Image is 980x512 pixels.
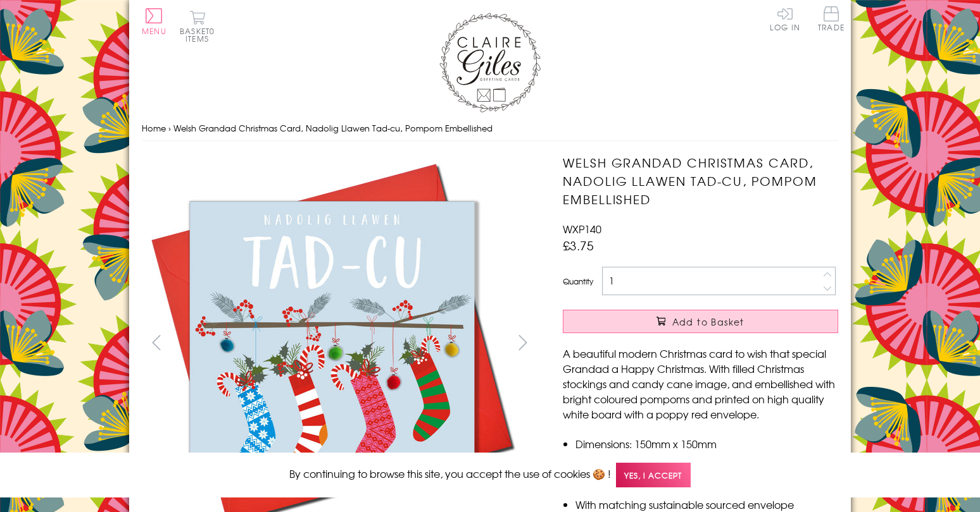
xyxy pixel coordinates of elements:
[142,122,166,134] a: Home
[142,116,838,142] nav: breadcrumbs
[575,451,838,466] li: Blank inside for your own message
[142,8,166,35] button: Menu
[575,497,838,512] li: With matching sustainable sourced envelope
[672,315,744,328] span: Add to Basket
[575,436,838,451] li: Dimensions: 150mm x 150mm
[185,25,215,44] span: 0 items
[563,221,601,236] span: WXP140
[563,310,838,333] button: Add to Basket
[439,13,541,113] img: Claire Giles Greetings Cards
[818,6,845,31] span: Trade
[770,6,800,31] a: Log In
[142,25,166,37] span: Menu
[818,6,845,34] a: Trade
[563,346,838,422] p: A beautiful modern Christmas card to wish that special Grandad a Happy Christmas. With filled Chr...
[173,122,493,134] span: Welsh Grandad Christmas Card, Nadolig Llawen Tad-cu, Pompom Embellished
[616,463,691,487] span: Yes, I accept
[509,328,537,357] button: next
[168,122,171,134] span: ›
[180,10,215,42] button: Basket0 items
[563,154,838,208] h1: Welsh Grandad Christmas Card, Nadolig Llawen Tad-cu, Pompom Embellished
[537,154,917,457] img: Welsh Grandad Christmas Card, Nadolig Llawen Tad-cu, Pompom Embellished
[142,328,170,357] button: prev
[563,276,593,287] label: Quantity
[563,236,594,254] span: £3.75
